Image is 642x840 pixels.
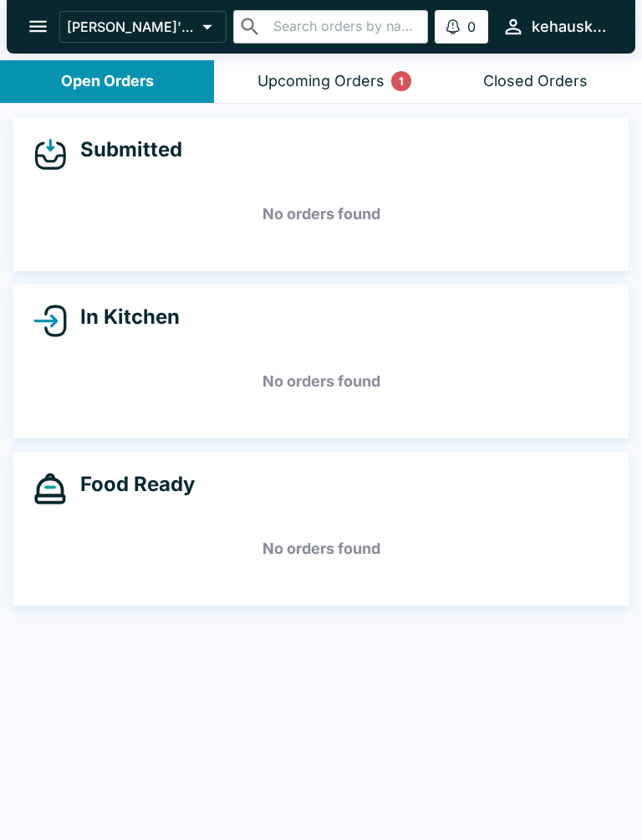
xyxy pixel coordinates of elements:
h4: Submitted [67,137,182,162]
p: [PERSON_NAME]'s Kitchen [67,18,196,35]
p: 0 [467,18,476,35]
h5: No orders found [33,519,609,579]
button: [PERSON_NAME]'s Kitchen [59,11,227,43]
div: kehauskitchen [532,17,609,37]
button: open drawer [17,5,59,48]
div: Closed Orders [483,72,588,91]
button: kehauskitchen [495,8,615,44]
h4: Food Ready [67,472,195,497]
div: Open Orders [61,72,154,91]
h5: No orders found [33,351,609,412]
h5: No orders found [33,184,609,244]
p: 1 [399,73,404,90]
input: Search orders by name or phone number [268,15,421,38]
div: Upcoming Orders [257,72,385,91]
h4: In Kitchen [67,305,180,330]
